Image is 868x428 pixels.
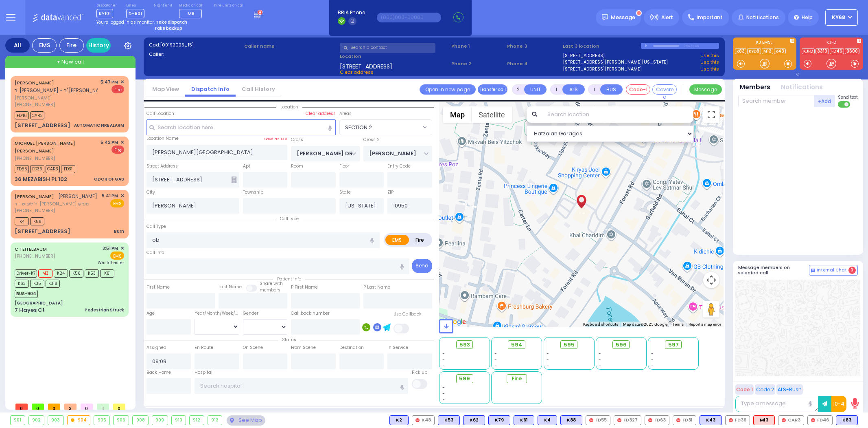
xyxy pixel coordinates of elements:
[738,95,814,107] input: Search member
[340,53,448,60] label: Location
[278,337,300,343] span: Status
[363,284,390,291] label: P Last Name
[15,175,67,183] div: 36 MEZABISH PL 102
[146,344,166,351] label: Assigned
[626,84,650,95] button: Code-1
[112,146,124,154] span: Fire
[276,216,303,222] span: Call type
[15,79,54,86] a: [PERSON_NAME]
[149,42,242,49] label: Cad:
[146,249,164,256] label: Call Info
[651,363,654,369] span: -
[738,265,809,276] h5: Message members on selected call
[560,415,582,425] div: K88
[101,79,118,85] span: 5:47 PM
[507,43,560,50] span: Phone 3
[156,19,187,25] strong: Take dispatch
[753,415,775,425] div: M13
[86,38,111,53] a: History
[415,418,420,422] img: red-radio-icon.svg
[800,40,863,46] label: KJFD
[172,416,186,425] div: 910
[514,415,534,425] div: BLS
[645,415,669,425] div: FD63
[15,217,29,225] span: K4
[15,155,55,161] span: [PHONE_NUMBER]
[291,310,330,317] label: Call back number
[98,260,124,266] span: Westchester
[838,94,858,100] span: Send text
[394,311,422,318] label: Use Callback
[244,43,337,50] label: Caller name
[762,48,773,54] a: M13
[219,284,242,290] label: Last Name
[507,60,560,67] span: Phone 4
[599,363,601,369] span: -
[340,120,421,135] span: SECTION 2
[15,306,45,314] div: 7 Hayes Ct
[494,363,497,369] span: -
[59,38,84,53] div: Fire
[15,165,29,173] span: FD55
[443,106,472,123] button: Show street map
[599,351,601,357] span: -
[146,284,170,291] label: First Name
[152,416,168,425] div: 909
[524,84,547,95] button: UNIT
[589,418,593,422] img: red-radio-icon.svg
[30,217,44,225] span: K88
[85,307,124,313] div: Pedestrian Struck
[478,84,507,95] button: Transfer call
[514,415,534,425] div: K61
[387,163,411,170] label: Entry Code
[512,375,522,383] span: Fire
[703,106,719,123] button: Toggle fullscreen view
[339,344,364,351] label: Destination
[511,341,523,349] span: 594
[15,207,55,214] span: [PHONE_NUMBER]
[363,137,380,143] label: Cross 2
[830,48,844,54] a: FD46
[442,357,445,363] span: -
[38,269,52,278] span: M3
[100,269,114,278] span: K61
[814,95,835,107] button: +Add
[154,3,172,8] label: Night unit
[616,341,627,349] span: 596
[146,189,155,196] label: City
[689,84,722,95] button: Message
[442,397,445,403] span: -
[648,418,652,422] img: red-radio-icon.svg
[340,69,374,75] span: Clear address
[459,375,470,383] span: 599
[586,415,610,425] div: FD55
[463,415,485,425] div: BLS
[149,51,242,58] label: Caller:
[697,14,723,21] span: Important
[700,59,719,66] a: Use this
[547,357,549,363] span: -
[94,416,109,425] div: 905
[96,19,155,25] span: You're logged in as monitor.
[32,38,57,53] div: EMS
[459,341,470,349] span: 593
[542,106,693,123] input: Search location
[15,193,54,200] a: [PERSON_NAME]
[387,189,394,196] label: ZIP
[807,415,833,425] div: FD46
[345,124,372,132] span: SECTION 2
[114,416,129,425] div: 906
[600,84,623,95] button: BUS
[802,48,815,54] a: KJFD
[831,396,846,412] button: 10-4
[30,111,44,119] span: CAR3
[782,418,786,422] img: red-radio-icon.svg
[154,25,182,31] strong: Take backup
[463,415,485,425] div: K62
[195,378,408,394] input: Search hospital
[652,84,677,95] button: Covered
[725,415,750,425] div: FD36
[811,418,815,422] img: red-radio-icon.svg
[472,106,512,123] button: Show satellite imagery
[120,245,124,252] span: ✕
